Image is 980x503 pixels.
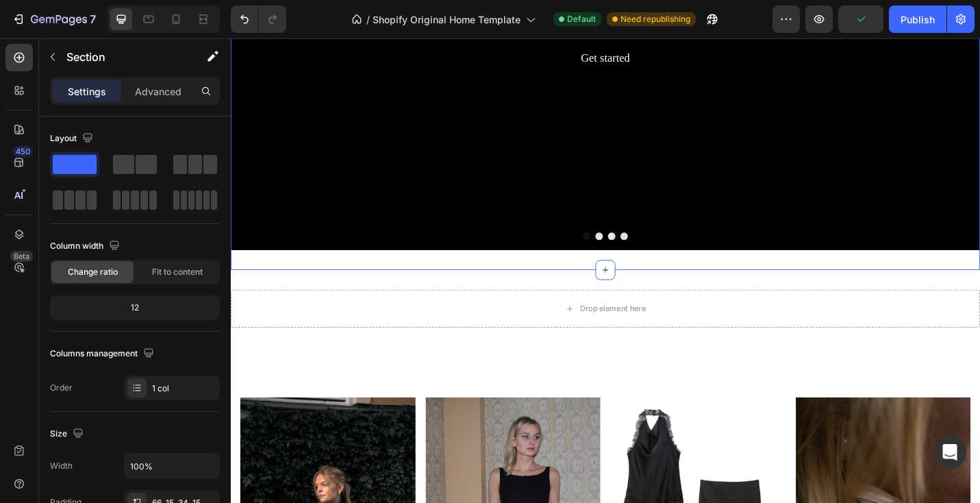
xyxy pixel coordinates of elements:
span: Default [567,13,596,25]
p: Advanced [135,84,181,99]
div: Undo/Redo [231,5,286,33]
div: Publish [901,12,935,27]
button: Dot [427,213,436,221]
button: 7 [5,5,102,33]
div: Open Intercom Messenger [933,436,966,469]
button: Dot [400,213,408,221]
button: Dot [414,213,422,221]
div: Drop element here [383,291,455,302]
div: Order [50,382,73,394]
span: / [366,12,370,27]
p: Section [66,49,179,65]
div: Column width [50,237,123,256]
span: Shopify Original Home Template [373,12,520,27]
div: Columns management [50,345,157,363]
div: Width [50,460,73,472]
iframe: Design area [231,38,980,503]
span: Change ratio [68,266,118,278]
span: Need republishing [620,13,690,25]
div: 450 [13,146,33,157]
p: 7 [90,11,96,27]
span: Fit to content [152,266,203,278]
input: Auto [125,454,219,478]
button: Dot [386,213,394,221]
div: 1 col [152,382,216,395]
div: Beta [10,251,33,262]
div: Size [50,425,86,443]
div: Layout [50,130,96,148]
div: 12 [53,298,217,317]
p: Settings [68,84,106,99]
button: Publish [889,5,946,33]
